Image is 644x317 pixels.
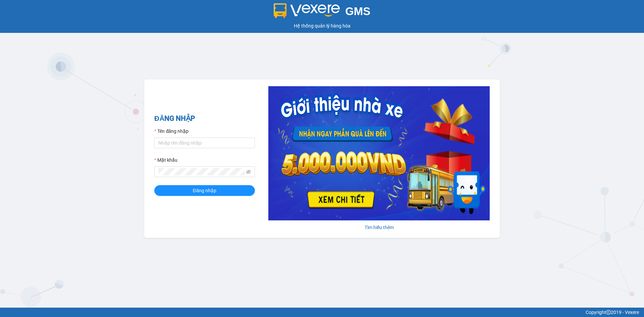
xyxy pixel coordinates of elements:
a: GMS [274,10,371,15]
img: logo 2 [274,3,340,18]
span: copyright [606,310,611,315]
div: Tìm hiểu thêm [268,224,490,231]
span: Đăng nhập [193,187,216,194]
div: Hệ thống quản lý hàng hóa [2,22,642,30]
span: eye-invisible [246,169,251,174]
div: Copyright 2019 - Vexere [5,309,639,316]
h2: ĐĂNG NHẬP [154,113,255,124]
img: banner-0 [268,86,490,220]
span: GMS [345,5,370,17]
input: Tên đăng nhập [154,138,255,148]
input: Mật khẩu [158,168,245,175]
label: Mật khẩu [154,156,177,164]
button: Đăng nhập [154,185,255,196]
label: Tên đăng nhập [154,127,189,135]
